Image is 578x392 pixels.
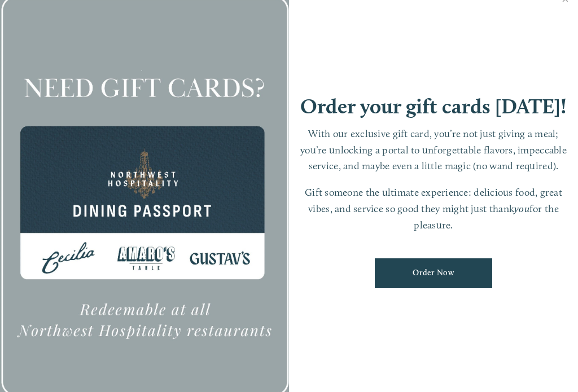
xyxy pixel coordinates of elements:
[375,258,492,288] a: Order Now
[300,184,567,233] p: Gift someone the ultimate experience: delicious food, great vibes, and service so good they might...
[300,96,567,117] h1: Order your gift cards [DATE]!
[514,202,529,214] em: you
[300,126,567,174] p: With our exclusive gift card, you’re not just giving a meal; you’re unlocking a portal to unforge...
